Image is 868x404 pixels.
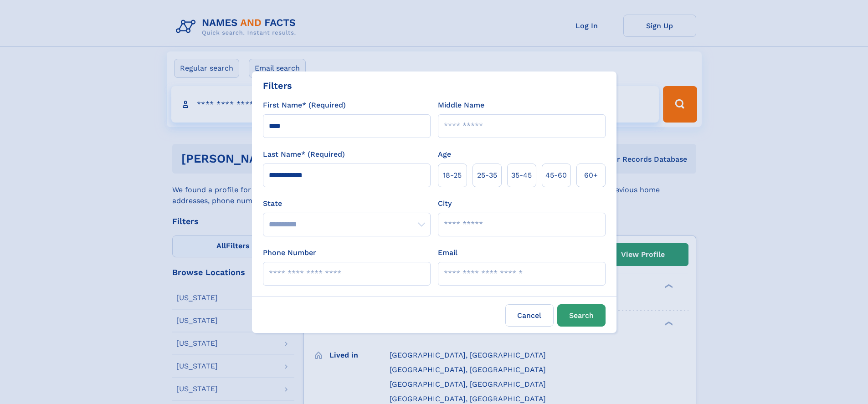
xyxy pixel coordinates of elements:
span: 18‑25 [443,170,462,181]
span: 45‑60 [545,170,567,181]
label: Cancel [505,304,554,327]
label: City [438,198,452,209]
div: Filters [263,79,292,92]
label: Email [438,247,457,258]
label: Middle Name [438,100,484,111]
span: 60+ [584,170,598,181]
label: Last Name* (Required) [263,149,345,160]
label: Age [438,149,451,160]
label: First Name* (Required) [263,100,346,111]
span: 25‑35 [477,170,497,181]
span: 35‑45 [511,170,532,181]
label: Phone Number [263,247,316,258]
label: State [263,198,431,209]
button: Search [557,304,606,327]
